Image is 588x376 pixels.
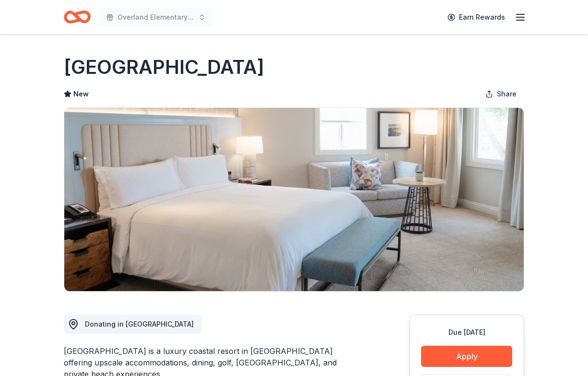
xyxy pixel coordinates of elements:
span: Overland Elementary Gala & Auction [118,12,194,23]
span: New [73,88,89,100]
span: Share [497,88,517,100]
img: Image for Waldorf Astoria Monarch Beach Resort & Club [64,108,524,291]
button: Share [478,84,524,104]
button: Apply [421,346,512,367]
div: Due [DATE] [421,327,512,338]
h1: [GEOGRAPHIC_DATA] [64,54,264,81]
button: Overland Elementary Gala & Auction [98,8,213,27]
span: Donating in [GEOGRAPHIC_DATA] [85,320,194,328]
a: Home [64,6,91,28]
a: Earn Rewards [442,9,511,26]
